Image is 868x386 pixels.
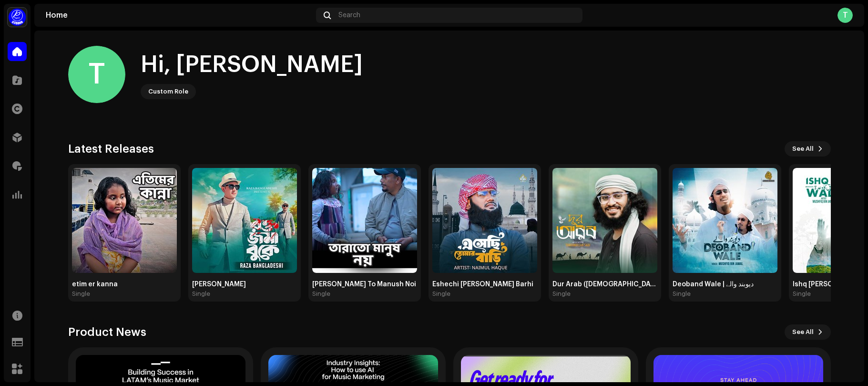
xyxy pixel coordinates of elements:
[432,290,450,298] div: Single
[792,139,814,158] span: See All
[673,290,691,298] div: Single
[312,290,330,298] div: Single
[792,323,814,342] span: See All
[72,281,177,288] div: etim er kanna
[432,281,537,288] div: Eshechi [PERSON_NAME] Barhi
[338,11,360,19] span: Search
[837,8,853,23] div: T
[68,324,146,340] h3: Product News
[552,290,571,298] div: Single
[312,168,417,273] img: 7f93b8a2-5bdf-4ff2-907b-e7cda55df17a
[785,141,831,156] button: See All
[192,281,297,288] div: [PERSON_NAME]
[552,281,657,288] div: Dur Arab ([DEMOGRAPHIC_DATA])
[68,46,125,103] div: T
[673,168,777,273] img: c0041143-7da8-4fcd-ab50-dbaa1f15e12f
[72,168,177,273] img: 3b282bb5-4cc8-46ec-a2f0-f03dd92729a0
[8,8,27,27] img: a1dd4b00-069a-4dd5-89ed-38fbdf7e908f
[148,86,188,97] div: Custom Role
[46,11,312,19] div: Home
[192,290,210,298] div: Single
[312,281,417,288] div: [PERSON_NAME] To Manush Noi
[552,168,657,273] img: bbb393c2-b2ea-4e62-9ec1-eb550451c45d
[141,50,363,80] div: Hi, [PERSON_NAME]
[673,281,777,288] div: Deoband Wale | دیوبند والے
[72,290,90,298] div: Single
[432,168,537,273] img: 511106ae-698a-4203-9fb2-fa0ee2931162
[793,290,811,298] div: Single
[192,168,297,273] img: e92be203-fed6-4ada-b8a9-c3c645725e55
[785,324,831,340] button: See All
[68,141,154,156] h3: Latest Releases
